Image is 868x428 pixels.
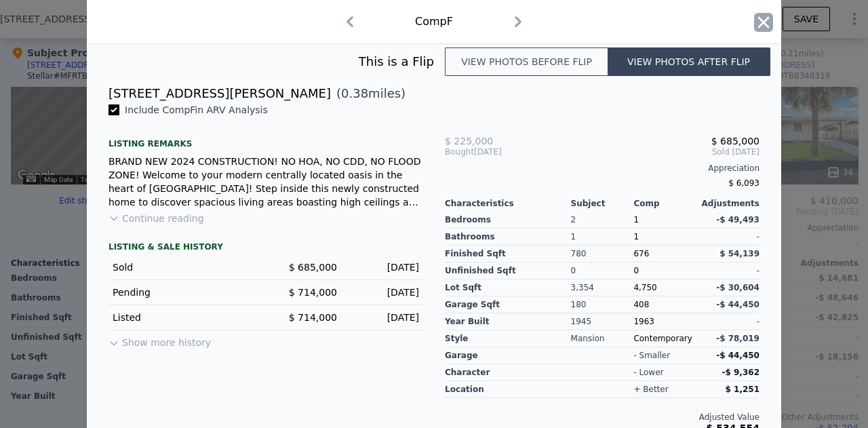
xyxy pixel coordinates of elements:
div: Year Built [445,313,571,330]
span: $ 225,000 [445,136,493,147]
div: 180 [571,296,634,313]
div: This is a Flip [108,52,445,71]
span: $ 685,000 [711,136,759,147]
button: View photos before flip [445,47,608,76]
div: Lot Sqft [445,279,571,296]
div: Contemporary [633,330,696,347]
div: 0 [571,262,634,279]
div: Characteristics [445,198,571,209]
button: Continue reading [108,212,204,225]
button: Show more history [108,330,211,349]
div: Mansion [571,330,634,347]
div: - lower [633,367,663,378]
div: 1 [571,229,634,246]
span: 408 [633,300,649,309]
div: character [445,364,571,381]
div: Adjusted Value [445,412,759,423]
span: 1 [633,215,639,225]
div: 780 [571,246,634,262]
span: $ 714,000 [289,312,337,323]
div: Adjustments [696,198,759,209]
div: 3,354 [571,279,634,296]
div: Bedrooms [445,212,571,229]
div: LISTING & SALE HISTORY [108,241,423,255]
div: 1 [633,229,696,246]
div: [DATE] [348,311,419,324]
div: - [696,229,759,246]
div: Listing remarks [108,128,423,149]
div: - [696,313,759,330]
span: -$ 44,450 [716,300,759,309]
div: BRAND NEW 2024 CONSTRUCTION! NO HOA, NO CDD, NO FLOOD ZONE! Welcome to your modern centrally loca... [108,155,423,209]
div: Garage Sqft [445,296,571,313]
button: View photos after flip [608,47,770,76]
span: ( miles) [331,84,406,103]
div: [STREET_ADDRESS][PERSON_NAME] [108,84,331,103]
div: Pending [113,286,255,299]
span: 0.38 [341,86,368,100]
span: $ 6,093 [728,178,759,188]
div: Comp F [415,14,453,30]
div: Listed [113,311,255,324]
span: -$ 49,493 [716,215,759,225]
div: [DATE] [348,286,419,299]
div: Subject [571,198,634,209]
span: -$ 30,604 [716,283,759,292]
span: Bought [445,147,474,157]
div: [DATE] [445,147,550,157]
span: $ 54,139 [719,249,759,258]
div: Appreciation [445,163,759,174]
div: 1945 [571,313,634,330]
span: $ 1,251 [726,385,759,394]
span: -$ 44,450 [716,351,759,360]
span: -$ 9,362 [722,368,759,377]
span: Include Comp F in ARV Analysis [119,104,273,115]
div: Comp [633,198,696,209]
div: Sold [113,260,255,274]
span: -$ 78,019 [716,334,759,343]
span: Sold [DATE] [550,147,759,157]
div: location [445,381,571,398]
div: - [696,262,759,279]
div: + better [633,384,668,395]
span: 4,750 [633,283,656,292]
div: garage [445,347,571,364]
div: Bathrooms [445,229,571,246]
div: 1963 [633,313,696,330]
div: Finished Sqft [445,246,571,262]
span: $ 685,000 [289,262,337,273]
div: 2 [571,212,634,229]
div: - smaller [633,350,670,361]
span: $ 714,000 [289,287,337,298]
div: Unfinished Sqft [445,262,571,279]
div: [DATE] [348,260,419,274]
div: Style [445,330,571,347]
span: 676 [633,249,649,258]
span: 0 [633,266,639,275]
